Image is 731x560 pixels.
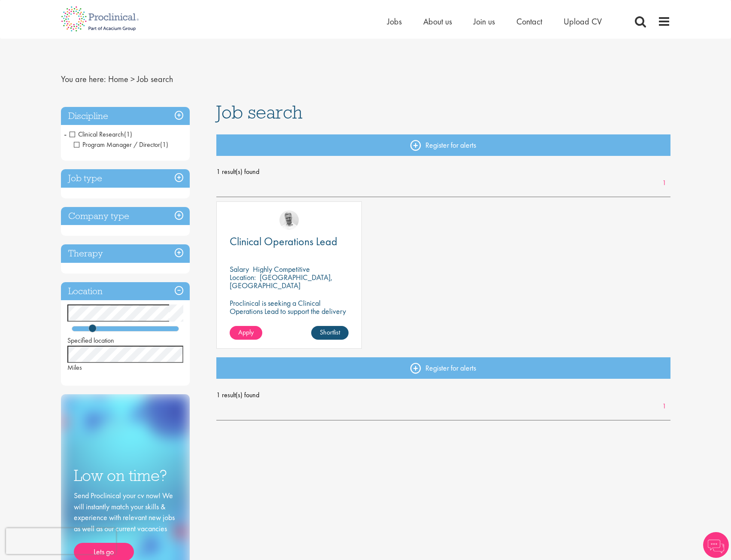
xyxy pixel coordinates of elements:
a: Register for alerts [216,357,670,379]
span: Job search [216,100,303,124]
span: (1) [160,140,168,149]
p: [GEOGRAPHIC_DATA], [GEOGRAPHIC_DATA] [230,272,333,290]
a: About us [423,16,452,27]
span: Job search [137,73,173,85]
span: - [64,128,67,140]
span: > [130,73,135,85]
a: Clinical Operations Lead [230,236,349,247]
span: Program Manager / Director [74,140,168,149]
a: breadcrumb link [108,73,128,85]
h3: Discipline [61,107,190,125]
h3: Therapy [61,244,190,263]
img: Chatbot [703,532,729,558]
iframe: reCAPTCHA [6,528,116,554]
h3: Low on time? [74,467,177,484]
a: 1 [658,178,670,188]
p: Proclinical is seeking a Clinical Operations Lead to support the delivery of clinical trials in o... [230,299,349,323]
span: Apply [238,328,254,337]
span: Specified location [67,336,114,345]
span: 1 result(s) found [216,165,670,178]
span: You are here: [61,73,106,85]
span: Clinical Operations Lead [230,234,337,249]
img: Joshua Bye [279,210,299,230]
a: Jobs [387,16,402,27]
a: Register for alerts [216,134,670,156]
span: Salary [230,264,249,274]
span: Clinical Research [70,130,132,139]
h3: Company type [61,207,190,225]
span: Program Manager / Director [74,140,160,149]
a: Shortlist [311,326,349,340]
span: Clinical Research [70,130,124,139]
a: 1 [658,402,670,411]
p: Highly Competitive [253,264,310,274]
a: Apply [230,326,262,340]
a: Upload CV [564,16,602,27]
span: Location: [230,272,256,282]
a: Join us [473,16,495,27]
h3: Job type [61,169,190,188]
span: (1) [124,130,132,139]
span: Miles [67,363,82,372]
span: 1 result(s) found [216,389,670,402]
h3: Location [61,282,190,301]
a: Contact [516,16,542,27]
